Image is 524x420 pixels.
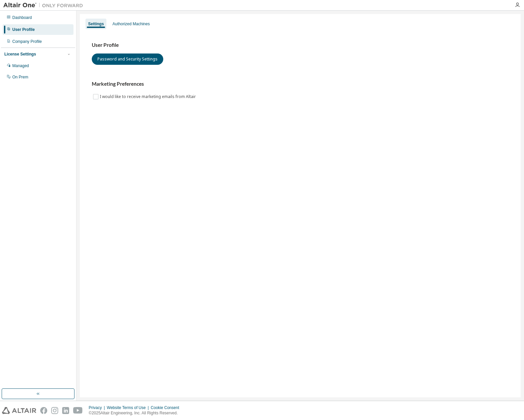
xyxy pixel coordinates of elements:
img: facebook.svg [40,407,47,414]
img: youtube.svg [73,407,83,414]
div: Privacy [89,405,107,410]
div: Cookie Consent [151,405,183,410]
label: I would like to receive marketing emails from Altair [100,93,197,101]
div: Website Terms of Use [107,405,151,410]
div: Authorized Machines [112,21,150,27]
img: instagram.svg [51,407,58,414]
h3: Marketing Preferences [92,81,509,87]
div: Dashboard [12,15,32,20]
div: License Settings [4,52,36,57]
p: © 2025 Altair Engineering, Inc. All Rights Reserved. [89,410,183,416]
div: Settings [88,21,104,27]
div: Managed [12,63,29,68]
img: linkedin.svg [62,407,69,414]
div: Company Profile [12,39,42,44]
img: altair_logo.svg [2,407,36,414]
img: Altair One [3,2,86,9]
div: User Profile [12,27,35,32]
h3: User Profile [92,42,509,49]
button: Password and Security Settings [92,53,163,65]
div: On Prem [12,74,28,80]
